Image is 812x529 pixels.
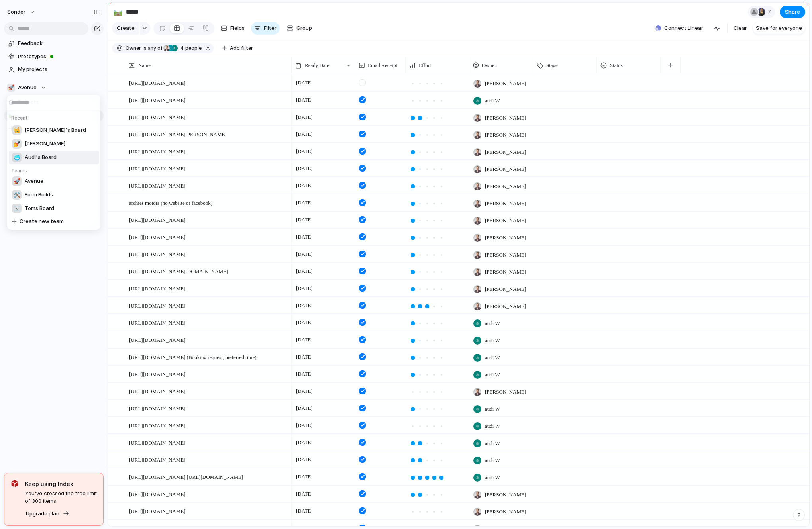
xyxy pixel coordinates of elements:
[25,204,54,212] span: Toms Board
[25,126,86,134] span: [PERSON_NAME]'s Board
[9,164,101,174] h5: Teams
[12,204,22,213] div: ☠️
[25,140,65,148] span: [PERSON_NAME]
[20,217,64,225] span: Create new team
[12,139,22,149] div: 💅
[25,191,53,199] span: Form Builds
[12,190,22,200] div: 🛠️
[12,125,22,135] div: 👑
[25,153,57,161] span: Audi's Board
[9,111,101,121] h5: Recent
[25,177,43,185] span: Avenue
[12,153,22,162] div: 🥶
[12,176,22,186] div: 🚀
